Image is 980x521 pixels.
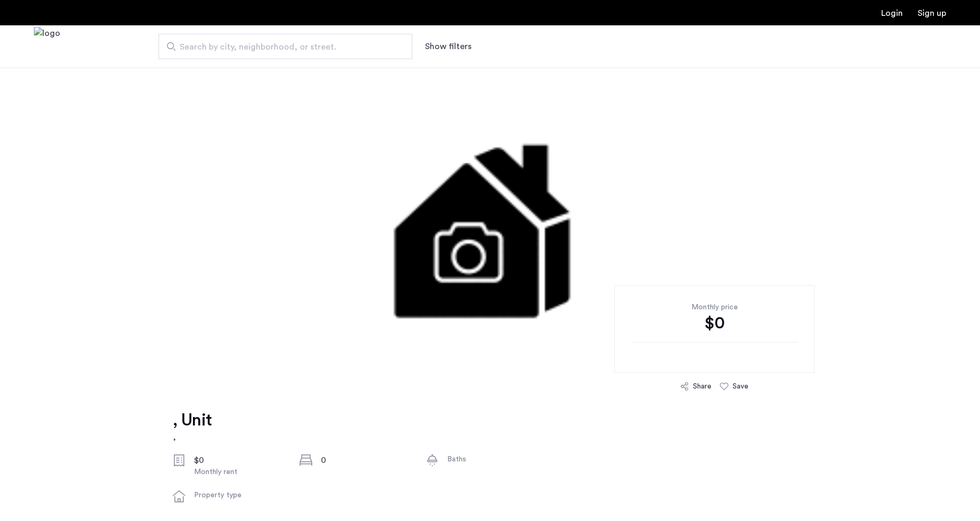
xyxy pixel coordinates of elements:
[425,40,471,53] button: Show or hide filters
[693,381,711,392] div: Share
[631,312,798,334] div: $0
[173,410,211,431] h1: , Unit
[177,68,804,384] img: 1.gif
[34,27,60,67] a: Cazamio Logo
[321,454,410,467] div: 0
[180,41,383,53] span: Search by city, neighborhood, or street.
[918,9,946,17] a: Registration
[447,454,536,465] div: Baths
[881,9,903,17] a: Login
[173,410,211,443] a: , Unit,
[159,34,412,59] input: Apartment Search
[194,467,283,477] div: Monthly rent
[194,490,283,500] div: Property type
[173,431,211,443] h2: ,
[631,302,798,312] div: Monthly price
[34,27,60,67] img: logo
[733,381,748,392] div: Save
[194,454,283,467] div: $0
